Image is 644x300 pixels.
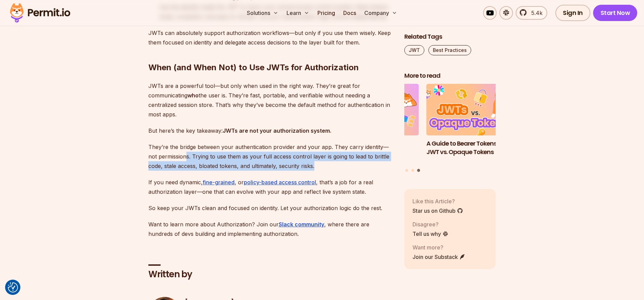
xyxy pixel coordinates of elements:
[279,221,324,228] a: Slack community
[148,268,393,281] h2: Written by
[327,84,419,165] li: 2 of 3
[148,126,393,135] p: But here’s the key takeaway:
[426,139,518,156] h3: A Guide to Bearer Tokens: JWT vs. Opaque Tokens
[412,253,465,261] a: Join our Substack
[8,282,18,293] img: Revisit consent button
[527,9,542,17] span: 5.4k
[428,45,471,55] a: Best Practices
[426,84,518,165] li: 3 of 3
[327,84,419,165] a: Policy-Based Access Control (PBAC) Isn’t as Great as You ThinkPolicy-Based Access Control (PBAC) ...
[412,197,463,205] p: Like this Article?
[244,179,316,186] a: policy-based access control
[362,6,400,20] button: Company
[223,127,331,134] strong: JWTs are not your authorization system.
[412,207,463,215] a: Star us on Github
[426,84,518,136] img: A Guide to Bearer Tokens: JWT vs. Opaque Tokens
[244,6,281,20] button: Solutions
[404,45,424,55] a: JWT
[593,5,638,21] a: Start Now
[555,5,590,21] a: Sign In
[412,220,448,228] p: Disagree?
[327,84,419,136] img: Policy-Based Access Control (PBAC) Isn’t as Great as You Think
[405,169,408,172] button: Go to slide 1
[417,169,420,172] button: Go to slide 3
[341,6,359,20] a: Docs
[148,142,393,171] p: They’re the bridge between your authentication provider and your app. They carry identity—not per...
[187,92,199,99] strong: who
[284,6,312,20] button: Learn
[148,81,393,119] p: JWTs are a powerful tool—but only when used in the right way. They’re great for communicating the...
[148,220,393,239] p: Want to learn more about Authorization? Join our , where there are hundreds of devs building and ...
[148,177,393,196] p: If you need dynamic, , or , that’s a job for a real authorization layer—one that can evolve with ...
[412,230,448,238] a: Tell us why
[404,84,496,173] div: Posts
[8,282,18,293] button: Consent Preferences
[148,203,393,213] p: So keep your JWTs clean and focused on identity. Let your authorization logic do the rest.
[327,139,419,165] h3: Policy-Based Access Control (PBAC) Isn’t as Great as You Think
[203,179,235,186] a: fine-grained
[404,72,496,80] h2: More to read
[315,6,338,20] a: Pricing
[148,28,393,47] p: JWTs can absolutely support authorization workflows—but only if you use them wisely. Keep them fo...
[404,33,496,41] h2: Related Tags
[411,169,414,172] button: Go to slide 2
[7,1,73,24] img: Permit logo
[148,35,393,73] h2: When (and When Not) to Use JWTs for Authorization
[412,243,465,251] p: Want more?
[516,6,547,20] a: 5.4k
